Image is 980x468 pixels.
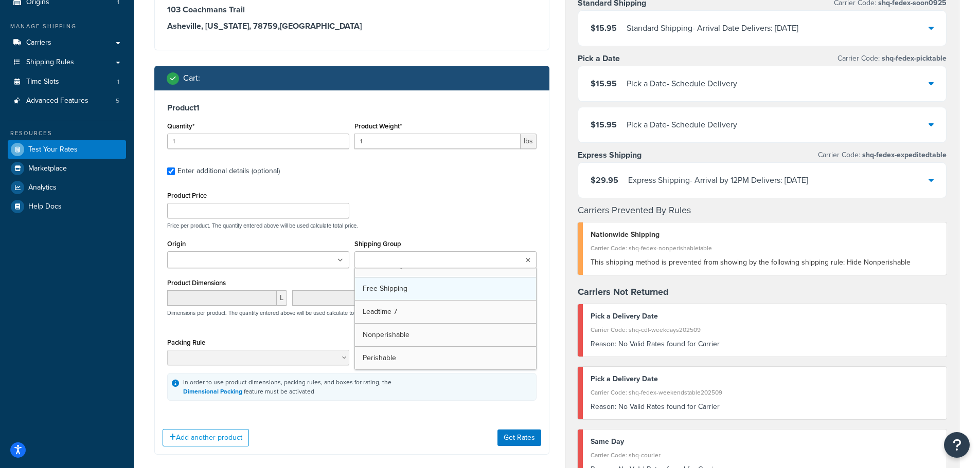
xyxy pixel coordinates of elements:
[8,178,126,197] a: Analytics
[591,401,616,412] span: Reason:
[591,385,939,400] div: Carrier Code: shq-fedex-weekendstable202509
[8,53,126,72] a: Shipping Rules
[354,240,401,248] label: Shipping Group
[8,72,126,91] a: Time Slots1
[277,290,287,306] span: L
[167,5,537,15] h3: 103 Coachmans Trail
[521,134,537,149] span: lbs
[591,22,617,34] span: $15.95
[26,58,74,67] span: Shipping Rules
[8,197,126,216] a: Help Docs
[591,323,939,337] div: Carrier Code: shq-cdl-weekdays202509
[167,192,207,199] label: Product Price
[183,378,391,396] div: In order to use product dimensions, packing rules, and boxes for rating, the feature must be acti...
[363,329,409,340] span: Nonperishable
[363,352,396,363] span: Perishable
[8,91,126,110] li: Advanced Features
[627,21,798,35] div: Standard Shipping - Arrival Date Delivers: [DATE]
[944,432,970,458] button: Open Resource Center
[26,78,59,86] span: Time Slots
[167,167,175,175] input: Enter additional details (optional)
[591,174,618,186] span: $29.95
[28,183,57,192] span: Analytics
[578,53,620,64] h3: Pick a Date
[8,140,126,159] a: Test Your Rates
[578,203,947,217] h4: Carriers Prevented By Rules
[167,240,186,248] label: Origin
[591,400,939,414] div: No Valid Rates found for Carrier
[578,150,642,160] h3: Express Shipping
[591,435,939,449] div: Same Day
[167,103,537,113] h3: Product 1
[591,372,939,386] div: Pick a Delivery Date
[183,73,200,83] h2: Cart :
[355,324,536,346] a: Nonperishable
[163,429,249,446] button: Add another product
[363,306,397,317] span: Leadtime 7
[818,148,947,162] p: Carrier Code:
[591,448,939,462] div: Carrier Code: shq-courier
[8,159,126,178] a: Marketplace
[355,301,536,323] a: Leadtime 7
[628,173,808,188] div: Express Shipping - Arrival by 12PM Delivers: [DATE]
[860,149,947,160] span: shq-fedex-expeditedtable
[591,339,616,349] span: Reason:
[28,164,67,173] span: Marketplace
[165,222,539,229] p: Price per product. The quantity entered above will be used calculate total price.
[8,22,126,31] div: Manage Shipping
[117,78,119,86] span: 1
[497,429,541,446] button: Get Rates
[26,97,88,105] span: Advanced Features
[177,164,280,178] div: Enter additional details (optional)
[354,122,402,130] label: Product Weight*
[8,129,126,138] div: Resources
[8,72,126,91] li: Time Slots
[838,51,947,66] p: Carrier Code:
[363,283,407,294] span: Free Shipping
[116,97,119,105] span: 5
[167,21,537,31] h3: Asheville, [US_STATE], 78759 , [GEOGRAPHIC_DATA]
[354,134,521,149] input: 0.00
[591,257,911,268] span: This shipping method is prevented from showing by the following shipping rule: Hide Nonperishable
[8,91,126,110] a: Advanced Features5
[578,285,669,298] strong: Carriers Not Returned
[591,309,939,324] div: Pick a Delivery Date
[591,78,617,89] span: $15.95
[183,387,242,396] a: Dimensional Packing
[167,134,349,149] input: 0
[355,347,536,369] a: Perishable
[591,228,939,242] div: Nationwide Shipping
[167,122,194,130] label: Quantity*
[8,33,126,52] a: Carriers
[26,39,51,47] span: Carriers
[355,277,536,300] a: Free Shipping
[28,145,78,154] span: Test Your Rates
[167,279,226,287] label: Product Dimensions
[167,339,205,346] label: Packing Rule
[591,337,939,351] div: No Valid Rates found for Carrier
[165,309,380,316] p: Dimensions per product. The quantity entered above will be used calculate total volume.
[591,241,939,255] div: Carrier Code: shq-fedex-nonperishabletable
[880,53,947,64] span: shq-fedex-picktable
[28,202,62,211] span: Help Docs
[627,118,737,132] div: Pick a Date - Schedule Delivery
[591,119,617,130] span: $15.95
[627,77,737,91] div: Pick a Date - Schedule Delivery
